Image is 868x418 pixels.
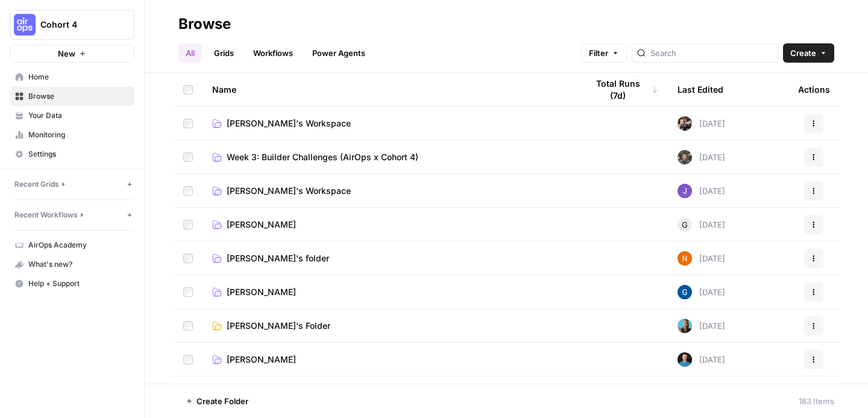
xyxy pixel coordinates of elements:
button: Help + Support [10,274,134,293]
a: [PERSON_NAME] [212,354,568,366]
button: Filter [581,43,627,63]
div: [DATE] [678,116,725,131]
a: Monitoring [10,125,134,145]
img: maow1e9ocotky9esmvpk8ol9rk58 [678,150,692,164]
span: [PERSON_NAME] [227,286,296,298]
span: Create Folder [197,395,248,407]
a: Home [10,67,134,87]
a: [PERSON_NAME]'s folder [212,252,568,264]
div: Browse [178,14,231,34]
a: AirOps Academy [10,236,134,255]
button: New [10,45,134,63]
span: Settings [28,149,129,160]
img: Cohort 4 Logo [14,14,36,36]
img: qd2a6s3w5hfdcqb82ik0wk3no9aw [678,285,692,299]
span: [PERSON_NAME]'s Folder [227,320,330,332]
span: Browse [28,91,129,102]
button: Recent Grids [14,179,125,190]
span: [PERSON_NAME] [227,354,296,366]
span: New [58,48,75,60]
button: Create [783,43,834,63]
a: All [178,43,202,63]
img: xy7yhiswqrx12q3pdq9zj20pmca8 [678,116,692,131]
span: Monitoring [28,129,129,140]
span: Recent Workflows [14,210,78,220]
button: Recent Workflows [14,210,125,220]
span: [PERSON_NAME]'s folder [227,252,329,264]
span: Create [790,47,816,59]
div: Last Edited [678,73,723,106]
button: What's new? [10,255,134,274]
a: Workflows [246,43,300,63]
a: [PERSON_NAME]'s Workspace [212,117,568,129]
a: Week 3: Builder Challenges (AirOps x Cohort 4) [212,151,568,163]
button: Workspace: Cohort 4 [10,10,134,40]
span: [PERSON_NAME] [227,219,296,231]
div: [DATE] [678,251,725,266]
span: Filter [589,47,608,59]
img: 7qsignvblt175nrrzn6oexoe40ge [678,352,692,367]
span: Help + Support [28,278,129,289]
a: [PERSON_NAME]'s Workspace [212,185,568,197]
img: 0w3cvrgbxrd2pnctl6iw7m2shyrx [678,319,692,333]
div: [DATE] [678,285,725,299]
a: Settings [10,145,134,164]
div: Total Runs (7d) [587,73,658,106]
div: Name [212,73,568,106]
span: G [682,219,688,231]
img: jpi2mj6ns58tksswu06lvanbxbq7 [678,184,692,198]
span: Recent Grids [14,179,59,190]
div: Actions [798,73,830,106]
a: Your Data [10,106,134,125]
div: [DATE] [678,319,725,333]
span: AirOps Academy [28,240,129,251]
a: Power Agents [305,43,373,63]
span: Home [28,72,129,83]
div: [DATE] [678,352,725,367]
span: Week 3: Builder Challenges (AirOps x Cohort 4) [227,151,418,163]
a: [PERSON_NAME]'s Folder [212,320,568,332]
a: [PERSON_NAME] [212,219,568,231]
div: [DATE] [678,217,725,232]
div: [DATE] [678,184,725,198]
span: Cohort 4 [40,19,113,31]
button: Create Folder [178,391,256,411]
span: [PERSON_NAME]'s Workspace [227,185,351,197]
span: [PERSON_NAME]'s Workspace [227,117,351,129]
a: Browse [10,87,134,106]
div: [DATE] [678,150,725,164]
img: c37vr20y5fudypip844bb0rvyfb7 [678,251,692,266]
a: [PERSON_NAME] [212,286,568,298]
input: Search [650,47,773,59]
div: 183 Items [799,395,834,407]
span: Your Data [28,110,129,121]
a: Grids [207,43,241,63]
